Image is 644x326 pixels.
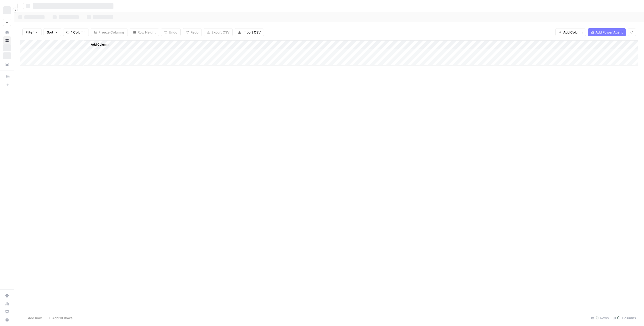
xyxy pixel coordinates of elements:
button: Undo [161,28,181,36]
button: Filter [22,28,42,36]
span: Import CSV [243,30,261,35]
button: Redo [183,28,202,36]
span: 1 Column [71,30,86,35]
a: Learning Hub [3,308,11,316]
span: Row Height [138,30,156,35]
button: 1 Column [63,28,89,36]
a: Your Data [3,60,11,69]
button: Help + Support [3,316,11,324]
span: Add Row [28,315,42,320]
button: Row Height [130,28,159,36]
span: Undo [169,30,177,35]
span: Add 10 Rows [52,315,72,320]
a: Browse [3,36,11,44]
a: Usage [3,300,11,308]
button: Freeze Columns [91,28,128,36]
button: Import CSV [235,28,264,36]
a: Settings [3,292,11,300]
button: Add Column [555,28,586,36]
span: Freeze Columns [99,30,125,35]
button: Add Row [20,314,45,322]
span: Add Column [91,42,108,47]
span: Filter [26,30,34,35]
span: Sort [47,30,53,35]
div: Columns [611,314,638,322]
span: Redo [190,30,198,35]
button: Add 10 Rows [45,314,75,322]
button: Add Power Agent [588,28,626,36]
button: Export CSV [204,28,233,36]
span: Add Power Agent [595,30,623,35]
div: Rows [589,314,611,322]
a: Home [3,28,11,36]
button: Add Column [84,41,110,48]
span: Add Column [563,30,583,35]
button: Sort [44,28,61,36]
span: Export CSV [212,30,229,35]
